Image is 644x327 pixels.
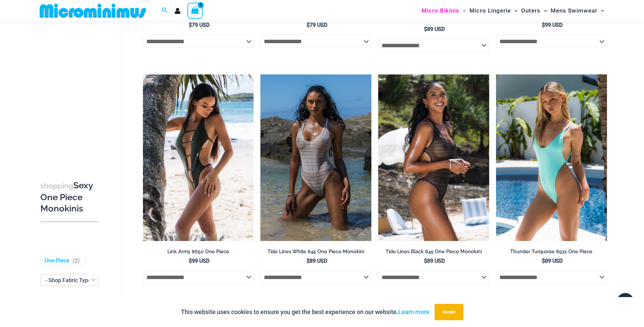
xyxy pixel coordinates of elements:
span: 2 [75,257,78,264]
bdi: 99 USD [189,258,209,264]
span: Menu Toggle [459,2,466,19]
a: Thunder Turquoise 8931 One Piece [496,248,607,257]
span: $ [542,22,545,28]
a: Link Army 8650 One Piece 11Link Army 8650 One Piece 04Link Army 8650 One Piece 04 [143,74,254,241]
h3: Sexy One Piece Monokinis [40,180,98,214]
img: Thunder Turquoise 8931 One Piece 03 [496,74,607,241]
span: Outers [521,2,540,19]
a: View Shopping Cart, empty [187,3,203,18]
a: Thunder Turquoise 8931 One Piece 03Thunder Turquoise 8931 One Piece 05Thunder Turquoise 8931 One ... [496,74,607,241]
span: Menu Toggle [511,2,518,19]
span: - Shop Fabric Type [41,275,98,286]
a: Tide Lines Black 845 One Piece Monokini [378,248,489,257]
bdi: 89 USD [307,258,327,264]
span: $ [189,22,192,28]
a: Tide Lines Black 845 One Piece Monokini 02Tide Lines Black 845 One Piece Monokini 05Tide Lines Bl... [378,74,489,241]
a: Account icon link [174,8,181,14]
span: Mens Swimwear [551,2,597,19]
img: MM SHOP LOGO FLAT [37,3,149,18]
bdi: 99 USD [542,22,563,28]
bdi: 89 USD [542,258,563,264]
bdi: 89 USD [424,26,445,32]
img: Tide Lines Black 845 One Piece Monokini 05 [378,74,489,241]
img: Tide Lines White 845 One Piece Monokini 11 [260,74,371,241]
nav: Site Navigation [419,1,607,20]
h2: Tide Lines White 845 One Piece Monokini [260,248,371,255]
span: Micro Bikinis [422,2,459,19]
span: $ [307,22,310,28]
a: Search icon link [162,6,168,15]
bdi: 79 USD [189,22,209,28]
h2: Tide Lines Black 845 One Piece Monokini [378,248,489,255]
a: Learn more [398,308,429,315]
span: $ [424,26,427,32]
iframe: TrustedSite Certified [40,23,102,159]
a: Micro BikinisMenu ToggleMenu Toggle [420,2,468,19]
span: Micro Lingerie [470,2,511,19]
h2: Thunder Turquoise 8931 One Piece [496,248,607,255]
span: Menu Toggle [540,2,547,19]
span: shopping [40,182,73,190]
a: Link Army 8650 One Piece [143,248,254,257]
span: - Shop Fabric Type [40,275,98,286]
a: Tide Lines White 845 One Piece Monokini 11Tide Lines White 845 One Piece Monokini 13Tide Lines Wh... [260,74,371,241]
span: - Shop Fabric Type [45,277,91,283]
a: Mens SwimwearMenu ToggleMenu Toggle [549,2,606,19]
span: $ [307,258,310,264]
bdi: 89 USD [424,258,445,264]
h2: Link Army 8650 One Piece [143,248,254,255]
bdi: 79 USD [307,22,327,28]
p: This website uses cookies to ensure you get the best experience on our website. [181,307,429,317]
button: Accept [435,304,463,320]
a: Micro LingerieMenu ToggleMenu Toggle [468,2,519,19]
span: $ [424,258,427,264]
a: OutersMenu ToggleMenu Toggle [519,2,549,19]
span: ( ) [73,257,80,264]
a: One-Piece [44,257,70,264]
span: $ [542,258,545,264]
a: Tide Lines White 845 One Piece Monokini [260,248,371,257]
img: Link Army 8650 One Piece 11 [143,74,254,241]
span: Menu Toggle [597,2,604,19]
span: $ [189,258,192,264]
